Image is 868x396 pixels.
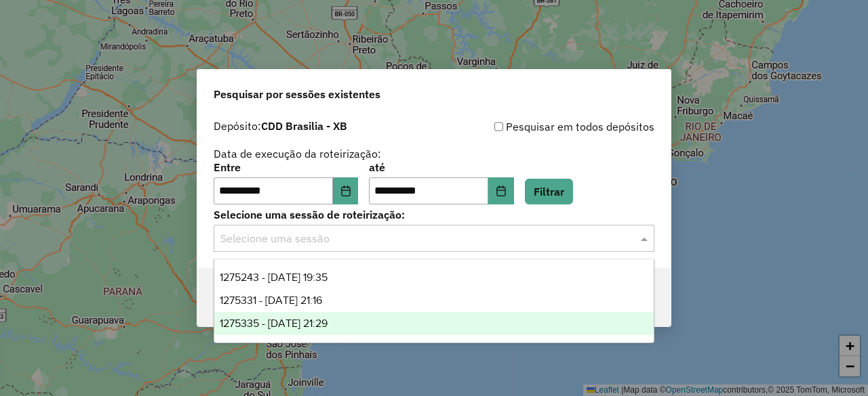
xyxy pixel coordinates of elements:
[369,159,513,175] label: até
[214,259,654,343] ng-dropdown-panel: Options list
[214,206,654,223] label: Selecione uma sessão de roteirização:
[214,86,380,102] span: Pesquisar por sessões existentes
[434,118,654,135] div: Pesquisar em todos depósitos
[214,159,358,175] label: Entre
[220,294,322,306] span: 1275331 - [DATE] 21:16
[214,118,347,134] label: Depósito:
[525,179,573,204] button: Filtrar
[214,146,381,162] label: Data de execução da roteirização:
[488,177,514,204] button: Choose Date
[220,271,328,283] span: 1275243 - [DATE] 19:35
[220,317,328,329] span: 1275335 - [DATE] 21:29
[333,177,359,204] button: Choose Date
[261,119,347,133] strong: CDD Brasilia - XB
